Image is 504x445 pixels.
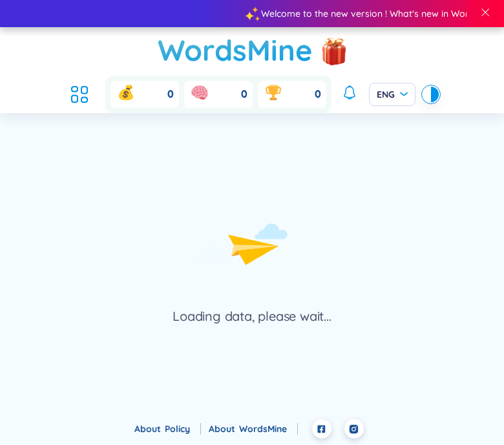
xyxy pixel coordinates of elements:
[321,31,347,70] img: flashSalesIcon.a7f4f837.png
[173,307,331,325] div: Loading data, please wait...
[315,87,321,102] span: 0
[377,88,408,101] span: ENG
[134,422,201,436] div: About
[209,422,298,436] div: About
[158,27,313,73] a: WordsMine
[239,423,298,435] a: WordsMine
[167,87,174,102] span: 0
[165,423,201,435] a: Policy
[241,87,247,102] span: 0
